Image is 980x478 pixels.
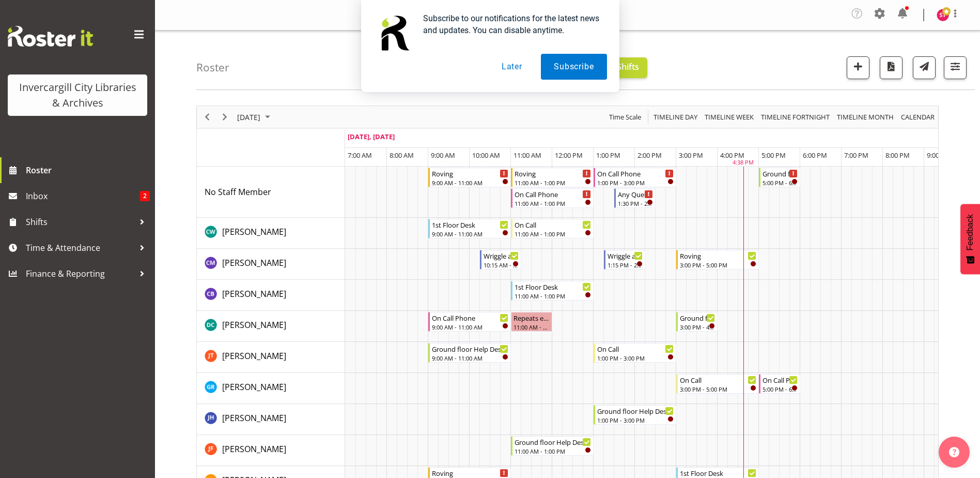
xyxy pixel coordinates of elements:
a: No Staff Member [205,186,271,198]
div: Donald Cunningham"s event - On Call Phone Begin From Monday, September 1, 2025 at 9:00:00 AM GMT+... [428,312,511,332]
div: Subscribe to our notifications for the latest news and updates. You can disable anytime. [415,12,607,36]
button: September 1, 2025 [236,111,275,124]
div: 9:00 AM - 11:00 AM [432,230,508,238]
div: 11:00 AM - 1:00 PM [515,199,591,207]
button: Subscribe [541,54,606,80]
div: On Call [515,219,591,230]
span: Feedback [966,214,975,250]
div: Ground floor Help Desk [680,312,715,323]
div: 1:00 PM - 3:00 PM [597,416,674,424]
span: [PERSON_NAME] [222,319,286,331]
span: Time & Attendance [26,240,134,256]
span: Timeline Week [704,111,755,124]
div: No Staff Member"s event - Any Questions Begin From Monday, September 1, 2025 at 1:30:00 PM GMT+12... [614,188,656,208]
div: Invercargill City Libraries & Archives [18,80,137,111]
div: 11:00 AM - 1:00 PM [515,447,591,455]
div: Grace Roscoe-Squires"s event - On Call Begin From Monday, September 1, 2025 at 3:00:00 PM GMT+12:... [676,374,759,394]
div: 1st Floor Desk [515,281,591,292]
a: [PERSON_NAME] [222,257,286,269]
span: [DATE] [236,111,261,124]
span: [PERSON_NAME] [222,257,286,268]
div: Catherine Wilson"s event - 1st Floor Desk Begin From Monday, September 1, 2025 at 9:00:00 AM GMT+... [428,219,511,238]
div: Donald Cunningham"s event - Repeats every monday - Donald Cunningham Begin From Monday, September... [511,312,552,332]
button: Previous [200,111,214,124]
div: 4:38 PM [733,158,754,167]
div: Roving [432,168,508,178]
div: 11:00 AM - 12:00 PM [514,323,550,331]
div: 1st Floor Desk [432,219,508,230]
div: Ground floor Help Desk [515,437,591,447]
a: [PERSON_NAME] [222,381,286,393]
span: 10:00 AM [472,151,500,160]
div: No Staff Member"s event - On Call Phone Begin From Monday, September 1, 2025 at 11:00:00 AM GMT+1... [511,188,594,208]
button: Timeline Week [703,111,756,124]
div: Wriggle and Rhyme [608,250,643,261]
td: Donald Cunningham resource [197,311,345,342]
div: Glen Tomlinson"s event - Ground floor Help Desk Begin From Monday, September 1, 2025 at 9:00:00 A... [428,343,511,363]
button: Timeline Month [835,111,896,124]
span: 7:00 AM [348,151,372,160]
span: Timeline Month [836,111,895,124]
div: Ground floor Help Desk [432,343,508,354]
div: Joanne Forbes"s event - Ground floor Help Desk Begin From Monday, September 1, 2025 at 11:00:00 A... [511,436,594,456]
td: Glen Tomlinson resource [197,342,345,373]
a: [PERSON_NAME] [222,319,286,331]
div: 1st Floor Desk [680,468,756,478]
span: Finance & Reporting [26,266,134,281]
div: Roving [432,468,508,478]
div: Chamique Mamolo"s event - Wriggle and Rhyme Begin From Monday, September 1, 2025 at 10:15:00 AM G... [480,250,521,270]
span: [PERSON_NAME] [222,381,286,393]
span: Roster [26,162,150,178]
span: 8:00 PM [885,151,910,160]
div: Grace Roscoe-Squires"s event - On Call Phone Begin From Monday, September 1, 2025 at 5:00:00 PM G... [759,374,800,394]
span: 5:00 PM [761,151,786,160]
div: Previous [198,106,216,128]
td: Joanne Forbes resource [197,435,345,466]
td: No Staff Member resource [197,167,345,218]
div: 11:00 AM - 1:00 PM [515,292,591,300]
div: On Call [680,375,756,385]
td: Grace Roscoe-Squires resource [197,373,345,404]
a: [PERSON_NAME] [222,226,286,238]
span: 4:00 PM [720,151,744,160]
div: 5:00 PM - 6:00 PM [763,178,798,187]
button: Next [218,111,232,124]
button: Time Scale [608,111,643,124]
a: [PERSON_NAME] [222,412,286,424]
span: [PERSON_NAME] [222,226,286,237]
div: 3:00 PM - 5:00 PM [680,261,756,269]
div: Chris Broad"s event - 1st Floor Desk Begin From Monday, September 1, 2025 at 11:00:00 AM GMT+12:0... [511,281,594,301]
img: help-xxl-2.png [949,447,959,457]
td: Chamique Mamolo resource [197,249,345,280]
div: No Staff Member"s event - Roving Begin From Monday, September 1, 2025 at 9:00:00 AM GMT+12:00 End... [428,168,511,187]
span: calendar [900,111,936,124]
div: 9:00 AM - 11:00 AM [432,178,508,187]
span: [PERSON_NAME] [222,443,286,455]
span: Timeline Fortnight [760,111,831,124]
div: 5:00 PM - 6:00 PM [763,385,798,393]
span: 9:00 AM [431,151,455,160]
div: 3:00 PM - 4:00 PM [680,323,715,331]
span: [PERSON_NAME] [222,350,286,362]
div: Roving [680,250,756,261]
div: 11:00 AM - 1:00 PM [515,178,591,187]
button: Timeline Day [652,111,699,124]
span: Shifts [26,214,134,230]
div: 1:00 PM - 3:00 PM [597,178,674,187]
div: Next [216,106,234,128]
div: No Staff Member"s event - On Call Phone Begin From Monday, September 1, 2025 at 1:00:00 PM GMT+12... [594,168,676,187]
span: 9:00 PM [927,151,951,160]
span: Inbox [26,188,140,204]
a: [PERSON_NAME] [222,443,286,455]
span: No Staff Member [205,186,271,198]
span: [DATE], [DATE] [348,132,395,141]
img: notification icon [374,12,415,54]
span: 8:00 AM [390,151,414,160]
span: 12:00 PM [555,151,583,160]
div: 1:00 PM - 3:00 PM [597,354,674,362]
div: Jillian Hunter"s event - Ground floor Help Desk Begin From Monday, September 1, 2025 at 1:00:00 P... [594,405,676,425]
div: Donald Cunningham"s event - Ground floor Help Desk Begin From Monday, September 1, 2025 at 3:00:0... [676,312,718,332]
td: Jillian Hunter resource [197,404,345,435]
div: Chamique Mamolo"s event - Wriggle and Rhyme Begin From Monday, September 1, 2025 at 1:15:00 PM GM... [604,250,645,270]
div: On Call Phone [432,312,508,323]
